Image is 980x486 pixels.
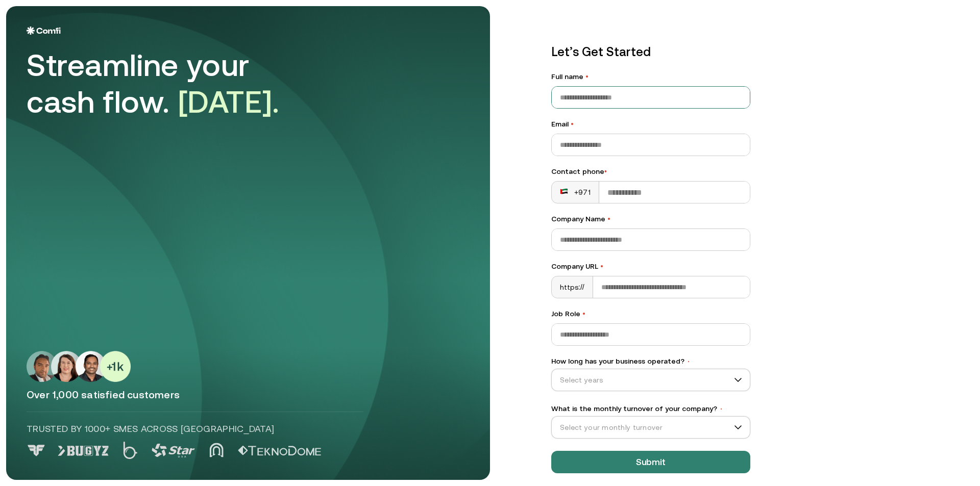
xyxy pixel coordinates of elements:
[27,388,470,401] p: Over 1,000 satisfied customers
[582,310,585,318] span: •
[209,443,224,457] img: Logo 4
[58,446,109,456] img: Logo 1
[551,356,750,367] label: How long has your business operated?
[152,444,195,457] img: Logo 3
[687,358,691,365] span: •
[560,187,591,197] div: +971
[551,71,750,82] label: Full name
[551,403,750,414] label: What is the monthly turnover of your company?
[607,215,610,223] span: •
[585,72,589,81] span: •
[178,84,280,119] span: [DATE].
[719,405,723,413] span: •
[604,167,607,175] span: •
[27,27,61,35] img: Logo
[551,166,750,177] div: Contact phone
[551,261,750,272] label: Company URL
[551,214,750,224] label: Company Name
[571,120,574,128] span: •
[552,276,593,298] div: https://
[600,262,603,270] span: •
[551,309,750,319] label: Job Role
[551,43,750,61] p: Let’s Get Started
[551,119,750,130] label: Email
[123,442,137,459] img: Logo 2
[27,422,363,436] p: Trusted by 1000+ SMEs across [GEOGRAPHIC_DATA]
[551,451,750,473] button: Submit
[27,445,46,456] img: Logo 0
[27,47,312,120] div: Streamline your cash flow.
[238,446,321,456] img: Logo 5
